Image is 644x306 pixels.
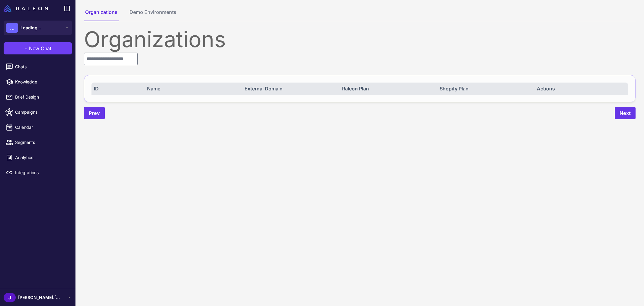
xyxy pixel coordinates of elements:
div: Organizations [84,28,636,50]
span: Integrations [15,169,68,176]
span: Knowledge [15,79,68,85]
a: Knowledge [2,76,73,88]
a: Integrations [2,166,73,179]
a: Calendar [2,121,73,134]
div: J [4,293,16,302]
div: External Domain [245,85,333,92]
button: ...Loading... [4,21,72,35]
span: Brief Design [15,94,68,100]
a: Campaigns [2,106,73,119]
button: Demo Environments [128,8,178,21]
span: + [24,45,28,52]
a: Brief Design [2,91,73,103]
div: Name [147,85,236,92]
span: New Chat [29,45,51,52]
a: Raleon Logo [4,5,50,12]
button: Organizations [84,8,119,21]
div: ... [6,23,18,33]
button: Next [615,107,636,119]
button: +New Chat [4,42,72,54]
span: Calendar [15,124,68,131]
span: Segments [15,139,68,146]
span: Loading... [21,24,41,31]
a: Analytics [2,151,73,164]
span: Campaigns [15,109,68,116]
span: [PERSON_NAME].[PERSON_NAME] [18,294,60,301]
img: Raleon Logo [4,5,48,12]
span: Analytics [15,154,68,161]
span: Chats [15,63,68,70]
div: Raleon Plan [342,85,431,92]
a: Chats [2,60,73,73]
button: Prev [84,107,105,119]
div: ID [94,85,138,92]
div: Actions [537,85,626,92]
div: Shopify Plan [440,85,528,92]
a: Segments [2,136,73,149]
